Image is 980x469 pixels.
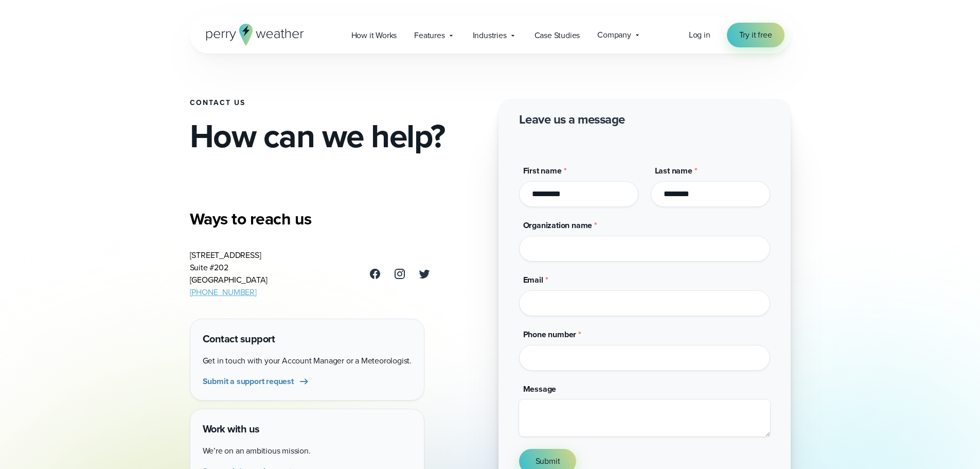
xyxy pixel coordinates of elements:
span: Submit a support request [203,375,294,388]
span: How it Works [351,29,397,42]
h3: Ways to reach us [190,209,431,229]
h2: How can we help? [190,119,482,152]
a: Log in [689,29,710,41]
span: Email [523,274,543,286]
span: Log in [689,29,710,41]
span: Submit [536,455,560,467]
h4: Work with us [203,422,412,437]
span: Message [523,383,557,395]
h2: Leave us a message [519,111,625,128]
h4: Contact support [203,332,412,346]
span: Last name [655,165,692,177]
a: Try it free [727,23,785,47]
a: Case Studies [526,25,589,46]
a: [PHONE_NUMBER] [190,286,257,298]
span: Industries [473,29,507,42]
h1: Contact Us [190,99,482,107]
span: Try it free [739,29,772,41]
a: Submit a support request [203,375,310,388]
span: Company [597,29,631,41]
span: Case Studies [534,29,580,42]
a: How it Works [343,25,406,46]
span: First name [523,165,562,177]
span: Features [414,29,444,42]
address: [STREET_ADDRESS] Suite #202 [GEOGRAPHIC_DATA] [190,249,268,299]
span: Organization name [523,219,593,231]
p: Get in touch with your Account Manager or a Meteorologist. [203,355,412,367]
span: Phone number [523,328,577,340]
p: We’re on an ambitious mission. [203,445,412,457]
